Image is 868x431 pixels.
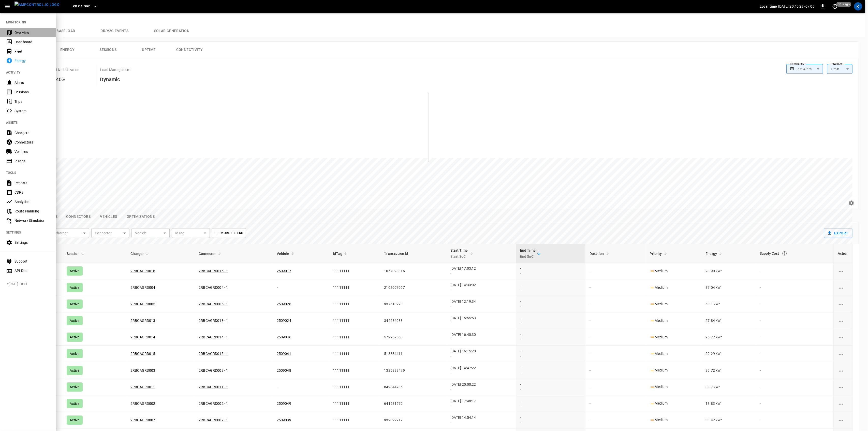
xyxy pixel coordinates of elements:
span: v [DATE] 10:41 [7,282,52,287]
div: Reports [14,180,50,185]
div: API Doc [14,268,50,273]
div: Settings [14,240,50,245]
div: Trips [14,99,50,104]
div: Support [14,259,50,264]
span: RB.CA.GRD [73,4,90,9]
div: Overview [14,30,50,35]
div: Analytics [14,199,50,204]
div: System [14,108,50,113]
p: [DATE] 20:40:29 -07:00 [778,4,815,9]
div: profile-icon [854,2,862,10]
div: Dashboard [14,39,50,45]
div: CDRs [14,190,50,195]
img: ampcontrol.io logo [14,2,60,8]
button: set refresh interval [831,2,839,10]
div: Chargers [14,130,50,135]
div: IdTags [14,159,50,164]
div: Alerts [14,80,50,85]
div: Energy [14,58,50,63]
p: Local time [760,4,777,9]
span: 30 s ago [836,2,851,7]
div: Network Simulator [14,218,50,223]
div: Sessions [14,90,50,95]
div: Connectors [14,140,50,145]
div: Route Planning [14,209,50,214]
div: Vehicles [14,149,50,154]
div: Fleet [14,49,50,54]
